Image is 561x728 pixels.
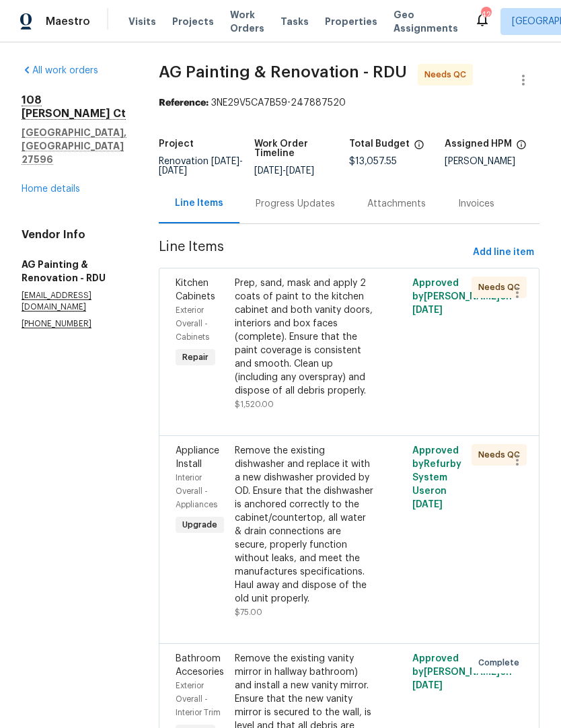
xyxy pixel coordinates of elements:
[176,474,217,509] span: Interior Overall - Appliances
[159,139,194,149] h5: Project
[478,656,525,669] span: Complete
[159,240,467,265] span: Line Items
[211,157,239,166] span: [DATE]
[235,277,375,398] div: Prep, sand, mask and apply 2 coats of paint to the kitchen cabinet and both vanity doors, interio...
[46,15,90,28] span: Maestro
[367,197,426,211] div: Attachments
[256,197,335,211] div: Progress Updates
[254,139,350,158] h5: Work Order Timeline
[235,400,274,408] span: $1,520.00
[349,139,410,149] h5: Total Budget
[254,166,283,176] span: [DATE]
[286,166,314,176] span: [DATE]
[412,305,443,315] span: [DATE]
[458,197,494,211] div: Invoices
[424,68,472,81] span: Needs QC
[412,681,443,690] span: [DATE]
[176,279,215,301] span: Kitchen Cabinets
[478,281,525,294] span: Needs QC
[22,66,98,75] a: All work orders
[172,15,214,28] span: Projects
[176,446,219,469] span: Appliance Install
[159,157,243,176] span: -
[177,351,214,364] span: Repair
[394,8,458,35] span: Geo Assignments
[412,654,512,690] span: Approved by [PERSON_NAME] on
[473,244,534,261] span: Add line item
[478,448,525,462] span: Needs QC
[280,17,309,26] span: Tasks
[159,157,243,176] span: Renovation
[175,196,223,210] div: Line Items
[230,8,264,35] span: Work Orders
[481,8,490,22] div: 42
[176,306,209,341] span: Exterior Overall - Cabinets
[235,608,262,616] span: $75.00
[445,157,540,166] div: [PERSON_NAME]
[412,446,461,509] span: Approved by Refurby System User on
[412,279,512,315] span: Approved by [PERSON_NAME] on
[412,500,443,509] span: [DATE]
[177,518,223,532] span: Upgrade
[159,64,407,80] span: AG Painting & Renovation - RDU
[445,139,512,149] h5: Assigned HPM
[22,258,126,285] h5: AG Painting & Renovation - RDU
[22,184,80,194] a: Home details
[325,15,377,28] span: Properties
[176,682,221,717] span: Exterior Overall - Interior Trim
[159,98,209,108] b: Reference:
[349,157,397,166] span: $13,057.55
[516,139,527,157] span: The hpm assigned to this work order.
[159,166,187,176] span: [DATE]
[467,240,539,265] button: Add line item
[235,444,375,606] div: Remove the existing dishwasher and replace it with a new dishwasher provided by OD. Ensure that t...
[176,654,224,677] span: Bathroom Accesories
[159,96,539,110] div: 3NE29V5CA7B59-247887520
[22,228,126,242] h4: Vendor Info
[414,139,424,157] span: The total cost of line items that have been proposed by Opendoor. This sum includes line items th...
[128,15,156,28] span: Visits
[254,166,314,176] span: -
